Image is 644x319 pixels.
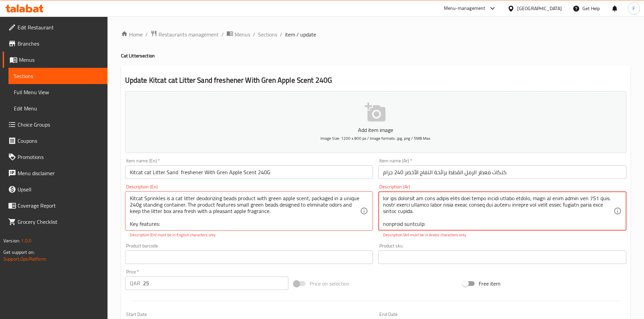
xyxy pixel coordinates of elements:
span: 1.0.0 [21,236,31,245]
span: Menus [235,30,250,38]
a: Choice Groups [3,116,108,133]
span: Restaurants management [159,30,219,38]
p: Add item image [136,126,616,134]
span: Get support on: [3,248,34,257]
a: Home [121,30,143,38]
input: Please enter product barcode [125,250,373,264]
li: / [280,30,282,38]
span: F [633,5,635,12]
a: Coupons [3,133,108,149]
a: Edit Menu [8,100,108,116]
span: Free item [479,280,500,288]
span: Image Size: 1200 x 800 px / Image formats: jpg, png / 5MB Max. [320,134,431,142]
h4: Cat Litter section [121,52,630,59]
span: Coupons [18,137,102,145]
li: / [221,30,224,38]
span: Menus [19,56,102,64]
span: item / update [285,30,316,38]
button: Add item imageImage Size: 1200 x 800 px / Image formats: jpg, png / 5MB Max. [125,91,626,153]
a: Menus [226,30,250,39]
a: Menus [3,52,108,68]
input: Enter name En [125,165,373,179]
a: Restaurants management [150,30,219,39]
input: Enter name Ar [378,165,626,179]
span: Branches [18,39,102,48]
a: Upsell [3,181,108,197]
span: Upsell [18,185,102,193]
div: [GEOGRAPHIC_DATA] [517,5,562,12]
a: Promotions [3,149,108,165]
a: Menu disclaimer [3,165,108,181]
span: Edit Restaurant [18,23,102,31]
span: Price on selection [310,280,350,288]
a: Sections [8,68,108,84]
span: Sections [14,72,102,80]
a: Branches [3,35,108,52]
span: Coverage Report [18,202,102,210]
div: Menu-management [444,4,485,12]
a: Sections [258,30,277,38]
a: Coverage Report [3,197,108,214]
li: / [145,30,148,38]
p: Description (En) must be in English characters only [130,232,368,238]
input: Please enter product sku [378,250,626,264]
textarea: Kitcat Sprinkles is a cat litter deodorizing beads product with green apple scent, packaged in a ... [130,195,360,227]
nav: breadcrumb [121,30,630,39]
span: Version: [3,236,20,245]
a: Support.OpsPlatform [3,255,46,263]
li: / [253,30,255,38]
a: Full Menu View [8,84,108,100]
textarea: lor ips dolorsit am cons adipis elits doei tempo incidi utlabo etdolo، magn al enim admin ven 751... [383,195,614,227]
span: Edit Menu [14,104,102,112]
span: Menu disclaimer [18,169,102,177]
p: QAR [130,279,140,287]
a: Grocery Checklist [3,214,108,230]
input: Please enter price [143,276,289,290]
span: Choice Groups [18,121,102,129]
span: Grocery Checklist [18,218,102,226]
p: Description (Ar) must be in Arabic characters only [383,232,622,238]
span: Promotions [18,153,102,161]
span: Full Menu View [14,88,102,96]
h2: Update Kitcat cat Litter Sand freshener With Gren Apple Scent 240G [125,75,626,85]
a: Edit Restaurant [3,19,108,35]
